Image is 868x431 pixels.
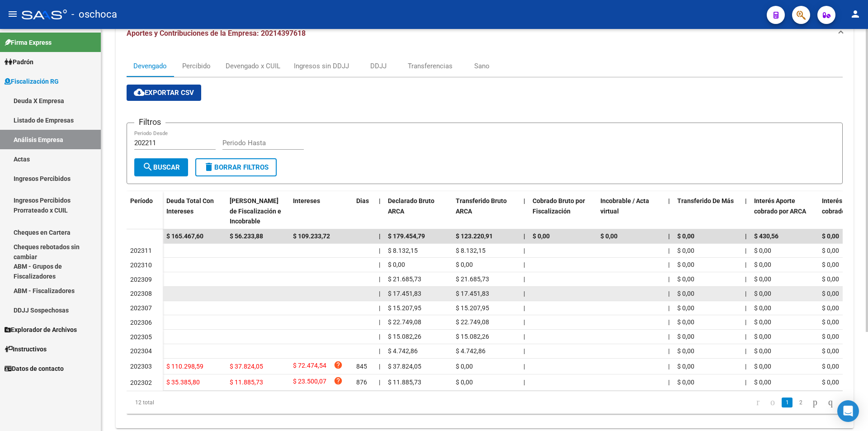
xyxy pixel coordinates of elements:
span: Dias [356,197,369,204]
a: 2 [795,398,806,407]
span: | [668,290,670,297]
span: $ 0,00 [822,304,839,312]
mat-icon: cloud_download [134,87,145,98]
span: $ 0,00 [822,363,839,370]
span: $ 0,00 [754,347,771,355]
datatable-header-cell: Transferido Bruto ARCA [452,191,520,231]
div: Open Intercom Messenger [837,400,859,422]
span: $ 21.685,73 [388,275,421,283]
span: $ 17.451,83 [456,290,489,297]
span: $ 0,00 [677,261,694,268]
datatable-header-cell: | [520,191,529,231]
span: Período [130,197,153,204]
span: | [668,333,670,340]
span: | [524,363,525,370]
li: page 2 [794,395,807,410]
span: $ 0,00 [754,247,771,254]
div: Sano [474,61,490,71]
span: Instructivos [5,344,47,354]
span: $ 0,00 [677,290,694,297]
span: $ 8.132,15 [388,247,418,254]
span: | [524,304,525,312]
span: Incobrable / Acta virtual [600,197,649,215]
span: Interés Aporte cobrado por ARCA [754,197,806,215]
div: 12 total [127,391,268,414]
span: | [379,232,381,240]
span: $ 23.500,07 [293,376,326,388]
span: Transferido Bruto ARCA [456,197,507,215]
span: $ 0,00 [677,247,694,254]
span: $ 15.207,95 [456,304,489,312]
div: Devengado x CUIL [226,61,280,71]
datatable-header-cell: Interés Aporte cobrado por ARCA [750,191,818,231]
span: | [745,247,746,254]
div: Percibido [182,61,211,71]
span: | [745,347,746,355]
span: Declarado Bruto ARCA [388,197,434,215]
span: Aportes y Contribuciones de la Empresa: 20214397618 [127,29,306,38]
a: go to previous page [766,398,779,407]
button: Borrar Filtros [195,158,277,176]
a: go to last page [824,398,837,407]
span: $ 8.132,15 [456,247,486,254]
datatable-header-cell: Dias [353,191,375,231]
span: | [668,232,670,240]
span: $ 0,00 [754,363,771,370]
span: Borrar Filtros [203,163,269,171]
span: - oschoca [71,5,117,24]
datatable-header-cell: Período [127,191,163,229]
span: 876 [356,379,367,386]
span: | [745,197,747,204]
span: | [745,363,746,370]
div: DDJJ [370,61,387,71]
h3: Filtros [134,116,165,128]
span: | [745,379,746,386]
datatable-header-cell: Intereses [289,191,353,231]
span: | [379,261,380,268]
span: Datos de contacto [5,364,64,374]
span: | [745,318,746,326]
span: $ 0,00 [388,261,405,268]
span: $ 0,00 [754,379,771,386]
span: $ 37.824,05 [388,363,421,370]
span: | [745,333,746,340]
mat-icon: delete [203,161,214,172]
datatable-header-cell: | [665,191,674,231]
span: 202305 [130,333,152,341]
span: $ 0,00 [677,318,694,326]
span: $ 0,00 [677,275,694,283]
span: | [524,232,525,240]
span: $ 0,00 [754,304,771,312]
mat-icon: search [142,161,153,172]
span: | [745,232,747,240]
span: $ 11.885,73 [388,379,421,386]
span: | [524,247,525,254]
span: $ 72.474,54 [293,360,326,373]
span: $ 0,00 [754,261,771,268]
span: $ 0,00 [754,318,771,326]
span: $ 17.451,83 [388,290,421,297]
div: Ingresos sin DDJJ [294,61,349,71]
span: $ 179.454,79 [388,232,425,240]
span: | [524,379,525,386]
span: Cobrado Bruto por Fiscalización [533,197,585,215]
datatable-header-cell: Cobrado Bruto por Fiscalización [529,191,597,231]
span: | [379,347,380,355]
span: $ 0,00 [822,290,839,297]
span: 202306 [130,319,152,326]
span: | [379,318,380,326]
span: | [379,333,380,340]
span: 202309 [130,276,152,283]
span: | [379,290,380,297]
span: | [668,197,670,204]
datatable-header-cell: Transferido De Más [674,191,741,231]
span: $ 22.749,08 [388,318,421,326]
span: | [745,304,746,312]
span: Fiscalización RG [5,76,59,86]
datatable-header-cell: Deuda Total Con Intereses [163,191,226,231]
span: | [668,275,670,283]
span: $ 0,00 [822,232,839,240]
span: $ 109.233,72 [293,232,330,240]
span: $ 4.742,86 [388,347,418,355]
a: go to first page [752,398,764,407]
